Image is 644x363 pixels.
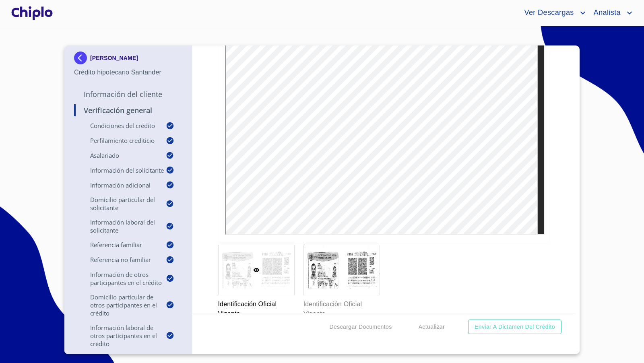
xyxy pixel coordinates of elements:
button: Descargar Documentos [326,320,395,334]
button: account of current user [518,6,587,19]
p: Perfilamiento crediticio [74,136,166,144]
span: Enviar a Dictamen del Crédito [475,322,555,332]
p: Identificación Oficial Vigente [303,296,379,319]
span: Analista [588,6,625,19]
p: Domicilio particular de otros participantes en el crédito [74,293,166,317]
p: Asalariado [74,151,166,159]
span: Descargar Documentos [330,322,392,332]
p: Información adicional [74,181,166,189]
p: Información del Cliente [74,89,182,99]
img: Docupass spot blue [74,52,90,64]
button: account of current user [588,6,634,19]
p: Información del Solicitante [74,166,166,174]
p: Información Laboral del Solicitante [74,218,166,234]
button: Actualizar [415,320,448,334]
p: Referencia No Familiar [74,256,166,264]
img: Identificación Oficial Vigente [304,244,380,296]
span: Ver Descargas [518,6,578,19]
p: Verificación General [74,105,182,115]
p: [PERSON_NAME] [90,55,138,61]
p: Información de otros participantes en el crédito [74,270,166,287]
p: Información laboral de otros participantes en el crédito [74,324,166,348]
p: Identificación Oficial Vigente [218,296,294,319]
span: Actualizar [419,322,445,332]
div: [PERSON_NAME] [74,52,182,68]
button: Enviar a Dictamen del Crédito [468,320,561,334]
p: Domicilio Particular del Solicitante [74,196,166,212]
p: Crédito hipotecario Santander [74,68,182,77]
iframe: Identificación Oficial Vigente [225,19,545,235]
p: Referencia Familiar [74,241,166,249]
p: Condiciones del Crédito [74,122,166,130]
